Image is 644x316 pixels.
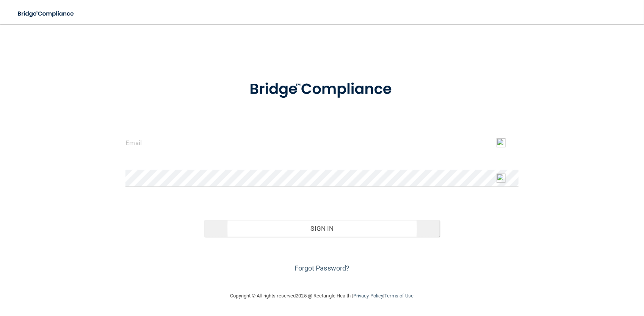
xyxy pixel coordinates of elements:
[497,138,506,147] img: npw-badge-icon-locked.svg
[184,284,461,308] div: Copyright © All rights reserved 2025 @ Rectangle Health | |
[295,264,350,272] a: Forgot Password?
[384,293,414,299] a: Terms of Use
[11,6,81,22] img: bridge_compliance_login_screen.278c3ca4.svg
[497,174,506,183] img: npw-badge-icon-locked.svg
[204,220,440,237] button: Sign In
[125,134,518,151] input: Email
[234,70,411,109] img: bridge_compliance_login_screen.278c3ca4.svg
[353,293,383,299] a: Privacy Policy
